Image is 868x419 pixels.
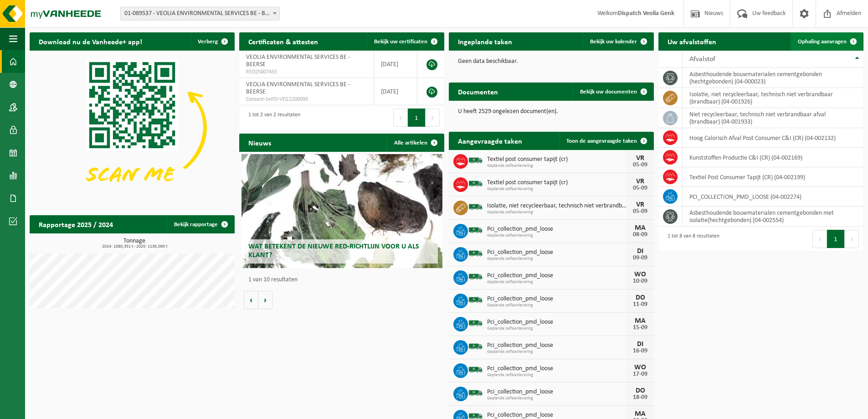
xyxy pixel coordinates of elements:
[487,210,627,215] span: Geplande zelfaanlevering
[631,394,649,401] div: 18-09
[487,388,627,396] span: Pci_collection_pmd_loose
[468,292,483,308] img: BL-SO-LV
[121,7,279,20] span: 01-089537 - VEOLIA ENVIRONMENTAL SERVICES BE - BEERSE
[618,10,674,17] strong: Dispatch Veolia Genk
[246,68,367,76] span: RED25007435
[631,410,649,418] div: MA
[393,109,408,127] button: Previous
[631,325,649,331] div: 15-09
[468,316,483,331] img: BL-SO-LV
[487,156,627,163] span: Textiel post consumer tapijt (cr)
[387,134,443,152] a: Alle artikelen
[487,272,627,279] span: Pci_collection_pmd_loose
[573,83,653,101] a: Bekijk uw documenten
[374,39,427,45] span: Bekijk uw certificaten
[468,199,483,215] img: BL-SO-LV
[663,229,719,249] div: 1 tot 8 van 8 resultaten
[367,32,443,51] a: Bekijk uw certificaten
[34,244,235,249] span: 2024: 1080,351 t - 2025: 1136,060 t
[487,372,627,378] span: Geplande zelfaanlevering
[631,162,649,168] div: 05-09
[468,222,483,238] img: BL-SO-LV
[631,371,649,378] div: 17-09
[631,271,649,278] div: WO
[566,138,637,144] span: Toon de aangevraagde taken
[426,109,440,127] button: Next
[631,178,649,185] div: VR
[631,364,649,371] div: WO
[198,39,218,45] span: Verberg
[258,291,272,309] button: Volgende
[468,339,483,354] img: BL-SO-LV
[487,179,627,186] span: Textiel post consumer tapijt (cr)
[631,317,649,325] div: MA
[791,32,863,51] a: Ophaling aanvragen
[487,202,627,210] span: Isolatie, niet recycleerbaar, technisch niet verbrandbaar (brandbaar)
[487,186,627,192] span: Geplande zelfaanlevering
[631,155,649,162] div: VR
[30,32,151,50] h2: Download nu de Vanheede+ app!
[845,230,859,248] button: Next
[248,277,440,283] p: 1 van 10 resultaten
[689,56,715,63] span: Afvalstof
[487,163,627,169] span: Geplande zelfaanlevering
[246,96,367,103] span: Consent-SelfD-VEG2200090
[487,233,627,238] span: Geplande zelfaanlevering
[487,412,627,419] span: Pci_collection_pmd_loose
[468,153,483,168] img: BL-SO-LV
[468,385,483,401] img: BL-SO-LV
[487,303,627,308] span: Geplande zelfaanlevering
[468,246,483,261] img: BL-SO-LV
[631,224,649,232] div: MA
[34,238,235,249] h3: Tonnage
[239,32,327,50] h2: Certificaten & attesten
[468,269,483,285] img: BL-SO-LV
[631,248,649,255] div: DI
[487,295,627,303] span: Pci_collection_pmd_loose
[239,134,280,151] h2: Nieuws
[631,232,649,238] div: 08-09
[248,243,419,259] span: Wat betekent de nieuwe RED-richtlijn voor u als klant?
[683,167,863,187] td: Textiel Post Consumer Tapijt (CR) (04-002199)
[683,68,863,88] td: asbesthoudende bouwmaterialen cementgebonden (hechtgebonden) (04-000023)
[583,32,653,51] a: Bekijk uw kalender
[631,294,649,301] div: DO
[449,83,507,100] h2: Documenten
[408,109,426,127] button: 1
[487,365,627,372] span: Pci_collection_pmd_loose
[559,132,653,150] a: Toon de aangevraagde taken
[487,256,627,262] span: Geplande zelfaanlevering
[631,341,649,348] div: DI
[374,51,417,78] td: [DATE]
[487,319,627,326] span: Pci_collection_pmd_loose
[449,32,521,50] h2: Ingeplande taken
[683,207,863,227] td: asbesthoudende bouwmaterialen cementgebonden met isolatie(hechtgebonden) (04-002554)
[246,54,350,68] span: VEOLIA ENVIRONMENTAL SERVICES BE - BEERSE
[631,255,649,261] div: 09-09
[244,108,300,128] div: 1 tot 2 van 2 resultaten
[190,32,234,51] button: Verberg
[120,7,280,21] span: 01-089537 - VEOLIA ENVIRONMENTAL SERVICES BE - BEERSE
[683,108,863,128] td: niet recycleerbaar, technisch niet verbrandbaar afval (brandbaar) (04-001933)
[458,109,645,115] p: U heeft 2529 ongelezen document(en).
[683,148,863,167] td: Kunststoffen Productie C&I (CR) (04-002169)
[798,39,847,45] span: Ophaling aanvragen
[30,51,235,205] img: Download de VHEPlus App
[683,128,863,148] td: Hoog Calorisch Afval Post Consumer C&I (CR) (04-002132)
[683,187,863,207] td: PCI_COLLECTION_PMD_LOOSE (04-002274)
[487,396,627,401] span: Geplande zelfaanlevering
[167,215,234,233] a: Bekijk rapportage
[658,32,725,50] h2: Uw afvalstoffen
[580,89,637,95] span: Bekijk uw documenten
[487,349,627,355] span: Geplande zelfaanlevering
[631,208,649,215] div: 05-09
[631,201,649,208] div: VR
[827,230,845,248] button: 1
[487,279,627,285] span: Geplande zelfaanlevering
[631,348,649,354] div: 16-09
[244,291,258,309] button: Vorige
[487,226,627,233] span: Pci_collection_pmd_loose
[590,39,637,45] span: Bekijk uw kalender
[812,230,827,248] button: Previous
[458,58,645,65] p: Geen data beschikbaar.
